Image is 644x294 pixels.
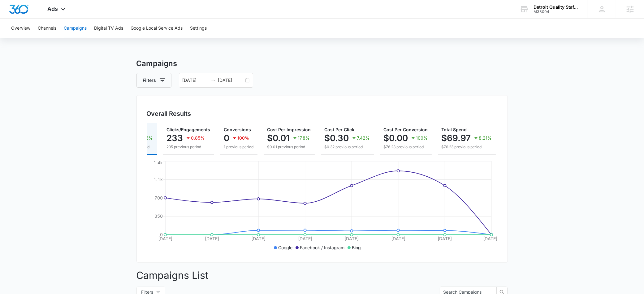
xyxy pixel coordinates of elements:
[205,236,219,241] tspan: [DATE]
[534,10,579,14] div: account id
[483,236,497,241] tspan: [DATE]
[136,268,508,283] p: Campaigns List
[191,136,205,140] p: 0.85%
[534,5,579,10] div: account name
[224,127,251,132] span: Conversions
[131,19,183,38] button: Google Local Service Ads
[357,136,370,140] p: 7.42%
[224,133,230,143] p: 0
[384,144,428,150] p: $76.23 previous period
[153,160,163,165] tspan: 1.4k
[251,236,266,241] tspan: [DATE]
[147,109,191,118] h3: Overall Results
[136,58,508,69] h3: Campaigns
[211,78,216,83] span: swap-right
[442,144,492,150] p: $76.23 previous period
[238,136,249,140] p: 100%
[442,127,467,132] span: Total Spend
[479,136,492,140] p: 8.21%
[64,19,87,38] button: Campaigns
[211,78,216,83] span: to
[47,6,58,12] span: Ads
[267,133,290,143] p: $0.01
[278,244,292,251] p: Google
[325,127,355,132] span: Cost Per Click
[154,213,163,219] tspan: 350
[298,236,312,241] tspan: [DATE]
[300,244,344,251] p: Facebook / Instagram
[438,236,452,241] tspan: [DATE]
[224,144,254,150] p: 1 previous period
[325,133,349,143] p: $0.30
[442,133,471,143] p: $69.97
[158,236,172,241] tspan: [DATE]
[267,144,311,150] p: $0.01 previous period
[267,127,311,132] span: Cost Per Impression
[325,144,370,150] p: $0.32 previous period
[167,133,183,143] p: 233
[391,236,405,241] tspan: [DATE]
[11,19,30,38] button: Overview
[190,19,207,38] button: Settings
[416,136,428,140] p: 100%
[218,77,244,84] input: End date
[384,133,408,143] p: $0.00
[160,232,163,237] tspan: 0
[154,195,163,200] tspan: 700
[183,77,208,84] input: Start date
[38,19,56,38] button: Channels
[344,236,359,241] tspan: [DATE]
[94,19,123,38] button: Digital TV Ads
[352,244,361,251] p: Bing
[298,136,310,140] p: 17.8%
[167,127,210,132] span: Clicks/Engagements
[153,177,163,182] tspan: 1.1k
[167,144,210,150] p: 235 previous period
[136,73,171,88] button: Filters
[384,127,428,132] span: Cost Per Conversion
